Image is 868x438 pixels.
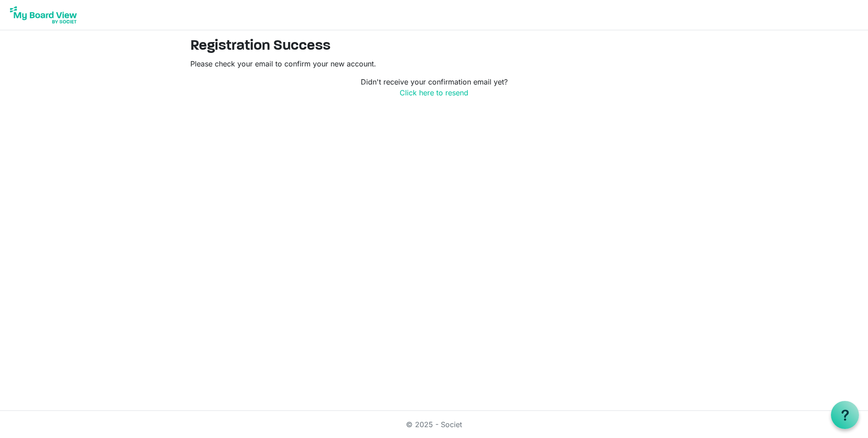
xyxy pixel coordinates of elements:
img: My Board View Logo [7,4,80,26]
a: © 2025 - Societ [406,420,462,429]
p: Please check your email to confirm your new account. [190,58,678,69]
h2: Registration Success [190,38,678,55]
a: Click here to resend [400,88,468,97]
p: Didn't receive your confirmation email yet? [190,76,678,98]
